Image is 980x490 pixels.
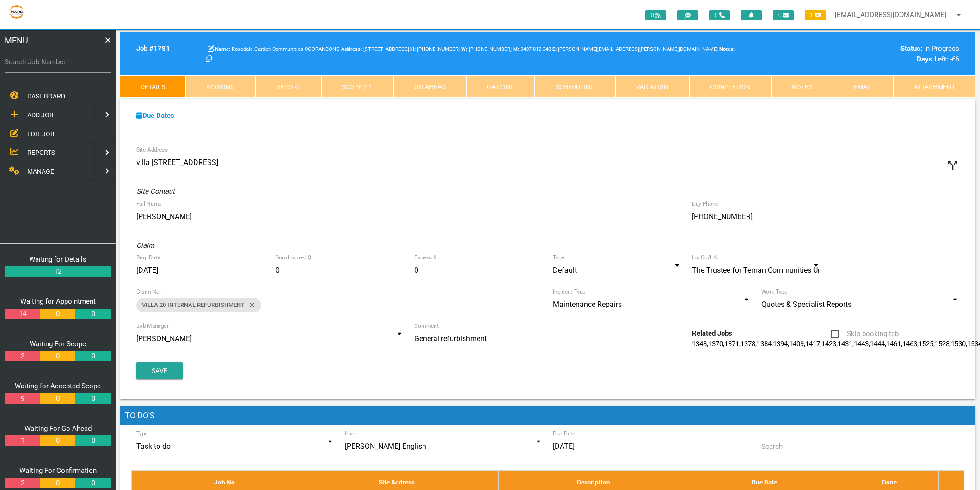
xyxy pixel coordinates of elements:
[757,340,772,348] a: 1384
[553,253,564,262] label: Type
[772,75,833,98] a: Notes
[136,241,154,250] i: Claim
[27,92,65,100] span: DASHBOARD
[946,159,960,172] i: Click to show custom address field
[886,340,901,348] a: 1461
[75,435,110,446] a: 0
[15,382,101,390] a: Waiting for Accepted Scope
[29,255,86,263] a: Waiting for Details
[951,340,966,348] a: 1530
[5,57,111,67] label: Search Job Number
[136,146,168,154] label: Site Address
[9,5,24,19] img: s3file
[27,111,54,119] span: ADD JOB
[805,10,826,20] span: 1
[854,340,869,348] a: 1443
[414,322,439,330] label: Comment
[686,328,825,349] div: , , , , , , , , , , , , , , , , , , , , , , , , , , , , , , , , , , ,
[136,429,148,438] label: Type
[120,75,186,98] a: Details
[30,340,86,348] a: Waiting For Scope
[466,75,535,98] a: GA Conf
[5,266,111,277] a: 12
[5,393,40,404] a: 9
[821,340,836,348] a: 1423
[692,253,717,262] label: Ins Co/LA
[919,340,933,348] a: 1525
[741,340,755,348] a: 1378
[692,200,718,208] label: Day Phone
[708,340,723,348] a: 1370
[552,46,557,52] b: E:
[724,340,739,348] a: 1371
[136,298,261,312] div: VILLA 20 INTERNAL REFURBISHMENT
[553,429,576,438] label: Due Date
[692,329,732,337] b: Related Jobs
[552,46,718,52] span: [PERSON_NAME][EMAIL_ADDRESS][PERSON_NAME][DOMAIN_NAME]
[461,46,512,52] span: [PHONE_NUMBER]
[692,340,707,348] a: 1348
[616,75,690,98] a: Variation
[805,340,820,348] a: 1417
[513,46,551,52] span: Jamie
[136,322,169,330] label: Job Manager
[75,309,110,319] a: 0
[40,435,75,446] a: 0
[935,340,949,348] a: 1528
[902,340,917,348] a: 1463
[553,288,585,296] label: Incident Type
[40,478,75,489] a: 0
[136,288,161,296] label: Claim No.
[645,10,666,20] span: 0
[75,478,110,489] a: 0
[19,466,97,475] a: Waiting For Confirmation
[917,55,948,63] b: Days Left:
[5,351,40,361] a: 2
[75,351,110,361] a: 0
[345,429,356,438] label: User
[410,46,416,52] b: H:
[410,46,460,52] span: Home phone
[5,478,40,489] a: 2
[120,406,975,425] h1: To Do's
[773,10,794,20] span: 0
[761,441,783,452] label: Search
[206,55,212,63] a: Click here copy customer information.
[709,10,730,20] span: 0
[761,43,959,64] div: In Progress -66
[136,362,183,379] button: Save
[341,46,362,52] b: Address:
[719,46,735,52] b: Notes:
[5,34,28,47] span: MENU
[341,46,409,52] span: [STREET_ADDRESS]
[789,340,804,348] a: 1409
[321,75,394,98] a: Scope 2-1
[20,297,96,306] a: Waiting for Appointment
[761,288,787,296] label: Work Type
[5,309,40,319] a: 14
[833,75,894,98] a: Email
[838,340,852,348] a: 1431
[136,187,175,196] i: Site Contact
[27,149,55,156] span: REPORTS
[276,253,311,262] label: Sum Insured $
[40,393,75,404] a: 0
[414,253,436,262] label: Excess $
[245,298,256,312] i: close
[831,328,899,340] span: Skip booking tab
[136,200,161,208] label: Full Name
[5,435,40,446] a: 1
[27,130,55,137] span: EDIT JOB
[461,46,467,52] b: W:
[24,424,92,433] a: Waiting For Go Ahead
[136,253,160,262] label: Req. Date
[136,111,174,120] a: Due Dates
[393,75,466,98] a: Go Ahead
[136,44,170,53] b: Job # 1781
[773,340,788,348] a: 1394
[513,46,519,52] b: M:
[186,75,256,98] a: Booking
[870,340,885,348] a: 1444
[27,168,54,175] span: MANAGE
